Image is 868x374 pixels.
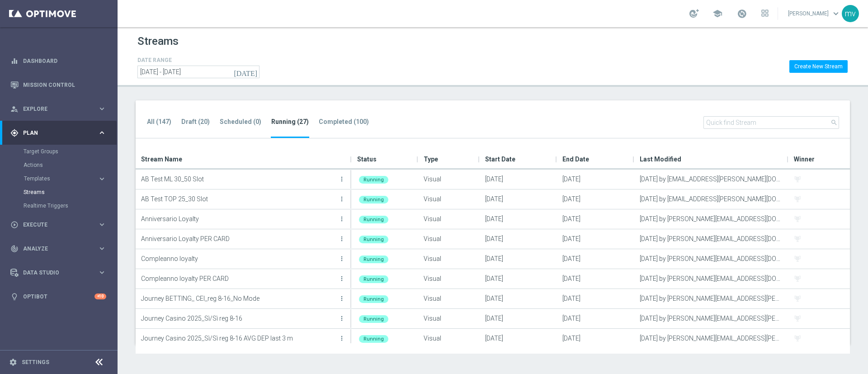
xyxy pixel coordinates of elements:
a: Dashboard [23,49,106,73]
div: Running [359,315,388,323]
p: Anniversario Loyalty [141,212,336,226]
h4: DATE RANGE [137,57,259,63]
button: play_circle_outline Execute keyboard_arrow_right [10,221,107,228]
a: Actions [24,161,94,169]
div: [DATE] [557,249,634,269]
i: gps_fixed [10,129,19,137]
button: track_changes Analyze keyboard_arrow_right [10,245,107,252]
a: Optibot [23,284,94,308]
div: Visual [418,170,480,189]
i: more_vert [338,315,345,322]
p: Anniversario Loyalty PER CARD [141,232,336,246]
div: [DATE] [557,269,634,289]
i: person_search [10,105,19,113]
div: [DATE] [557,209,634,229]
div: Running [359,256,388,263]
span: Analyze [23,246,98,251]
p: Journey Casino 2025_Sì/Sì reg 8-16 AVG DEP last 3 m [141,331,336,345]
div: Running [359,275,388,283]
i: settings [9,358,17,366]
div: [DATE] by [EMAIL_ADDRESS][PERSON_NAME][DOMAIN_NAME] [634,189,788,209]
div: [DATE] [557,309,634,328]
div: Visual [418,229,480,249]
div: Visual [418,289,480,308]
a: Settings [22,360,49,365]
div: Running [359,196,388,204]
i: more_vert [338,275,345,282]
div: Realtime Triggers [24,199,117,213]
i: lightbulb [10,293,19,301]
tab-header: Scheduled (0) [220,118,261,126]
i: keyboard_arrow_right [98,220,106,229]
span: Type [424,150,438,168]
span: Plan [23,130,98,136]
div: [DATE] [480,189,557,209]
div: [DATE] by [PERSON_NAME][EMAIL_ADDRESS][DOMAIN_NAME] [634,229,788,249]
i: keyboard_arrow_right [98,268,106,277]
div: [DATE] by [PERSON_NAME][EMAIL_ADDRESS][PERSON_NAME][DOMAIN_NAME] [634,289,788,308]
i: keyboard_arrow_right [98,244,106,253]
tab-header: Running (27) [271,118,309,126]
div: Plan [10,129,98,137]
i: equalizer [10,57,19,65]
i: more_vert [338,335,345,342]
input: Quick find Stream [703,116,839,129]
i: [DATE] [234,68,258,76]
button: Templates keyboard_arrow_right [24,175,107,182]
div: Visual [418,309,480,328]
div: Actions [24,158,117,172]
div: gps_fixed Plan keyboard_arrow_right [10,129,107,137]
i: track_changes [10,245,19,253]
button: more_vert [337,190,346,208]
i: more_vert [338,195,345,203]
h1: Streams [137,35,179,48]
i: more_vert [338,295,345,302]
span: Start Date [485,150,515,168]
div: Mission Control [10,73,106,97]
div: Running [359,295,388,303]
span: Status [357,150,377,168]
span: Winner [794,150,815,168]
p: AB Test TOP 25_30 Slot [141,192,336,206]
div: +10 [94,294,106,299]
button: more_vert [337,329,346,347]
button: more_vert [337,270,346,288]
p: AB Test ML 30_50 Slot [141,172,336,186]
div: Optibot [10,284,106,308]
button: more_vert [337,230,346,248]
div: mv [842,5,859,22]
i: search [830,119,838,126]
i: more_vert [338,235,345,242]
div: Visual [418,249,480,269]
button: [DATE] [232,66,259,79]
i: more_vert [338,255,345,262]
div: Explore [10,105,98,113]
div: Running [359,216,388,223]
div: [DATE] by [PERSON_NAME][EMAIL_ADDRESS][PERSON_NAME][DOMAIN_NAME] [634,309,788,328]
button: Data Studio keyboard_arrow_right [10,269,107,276]
div: [DATE] by [PERSON_NAME][EMAIL_ADDRESS][DOMAIN_NAME] [634,209,788,229]
tab-header: Draft (20) [181,118,210,126]
i: more_vert [338,175,345,183]
tab-header: Completed (100) [319,118,369,126]
p: Journey Casino 2025_Sì/Sì reg 8-16 [141,312,336,325]
button: more_vert [337,170,346,188]
a: Target Groups [24,148,94,155]
a: Mission Control [23,73,106,97]
div: [DATE] by [PERSON_NAME][EMAIL_ADDRESS][PERSON_NAME][DOMAIN_NAME] [634,329,788,348]
div: [DATE] [480,309,557,328]
div: Dashboard [10,49,106,73]
div: Analyze [10,245,98,253]
p: Journey BETTING_ CEI_reg 8-16_No Mode [141,292,336,305]
button: lightbulb Optibot +10 [10,293,107,300]
div: Running [359,236,388,243]
div: [DATE] [480,269,557,289]
button: more_vert [337,210,346,228]
button: Mission Control [10,81,107,89]
div: Execute [10,221,98,229]
div: [DATE] by [PERSON_NAME][EMAIL_ADDRESS][DOMAIN_NAME] [634,249,788,269]
a: Streams [24,189,94,196]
